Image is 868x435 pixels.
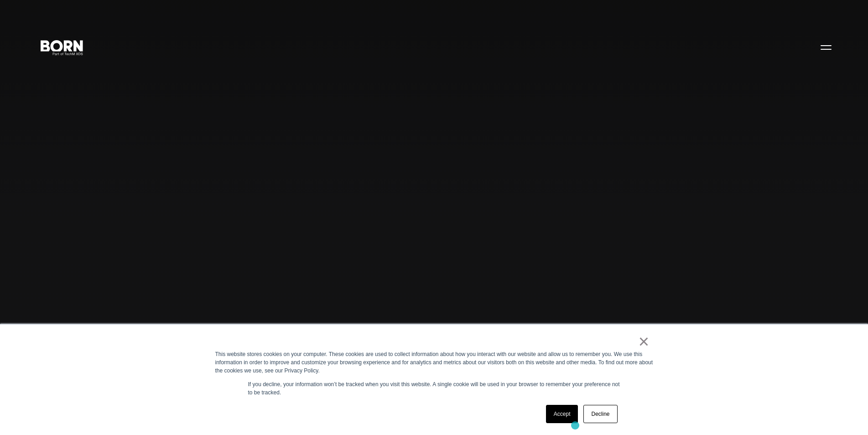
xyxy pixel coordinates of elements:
p: If you decline, your information won’t be tracked when you visit this website. A single cookie wi... [248,380,620,397]
div: This website stores cookies on your computer. These cookies are used to collect information about... [215,350,653,375]
a: Accept [546,405,578,423]
a: × [639,337,650,346]
button: Open [815,37,837,57]
a: Decline [583,405,617,423]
